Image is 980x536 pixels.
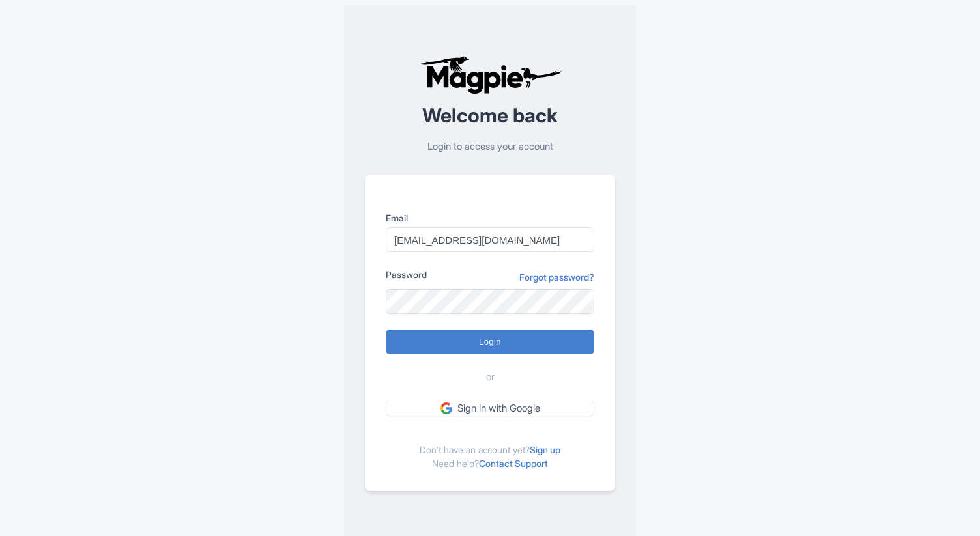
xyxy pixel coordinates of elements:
[365,105,615,126] h2: Welcome back
[417,55,564,94] img: logo-ab69f6fb50320c5b225c76a69d11143b.png
[386,211,594,225] label: Email
[519,270,594,284] a: Forgot password?
[386,268,427,281] label: Password
[386,432,594,470] div: Don't have an account yet? Need help?
[365,139,615,154] p: Login to access your account
[386,330,594,354] input: Login
[486,370,495,385] span: or
[386,401,594,417] a: Sign in with Google
[440,402,452,414] img: google.svg
[530,444,560,455] a: Sign up
[386,227,594,252] input: you@example.com
[479,458,548,469] a: Contact Support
